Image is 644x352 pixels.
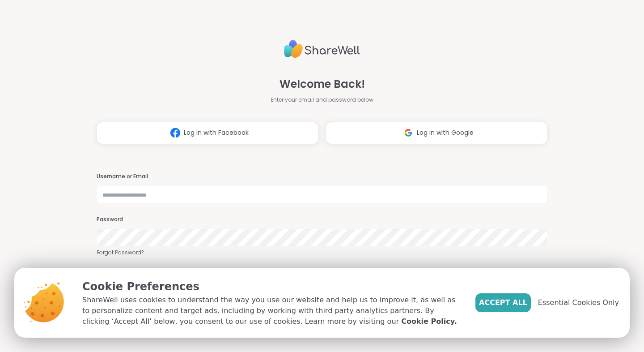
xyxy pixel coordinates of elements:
h3: Username or Email [97,173,547,180]
button: Log in with Facebook [97,122,318,144]
span: Log in with Facebook [184,128,249,137]
a: Forgot Password? [97,249,547,257]
p: ShareWell uses cookies to understand the way you use our website and help us to improve it, as we... [82,295,461,327]
span: Log in with Google [417,128,474,137]
span: Essential Cookies Only [538,297,619,308]
img: ShareWell Logomark [400,124,417,141]
button: Accept All [475,293,531,312]
p: Cookie Preferences [82,279,461,295]
img: ShareWell Logomark [167,124,184,141]
span: Enter your email and password below [271,96,373,104]
a: Cookie Policy. [401,316,457,327]
h3: Password [97,216,547,223]
span: Accept All [479,297,527,308]
img: ShareWell Logo [284,36,360,62]
button: Log in with Google [326,122,547,144]
span: Welcome Back! [280,76,365,92]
